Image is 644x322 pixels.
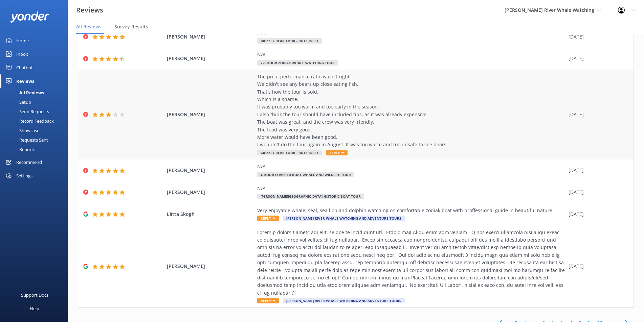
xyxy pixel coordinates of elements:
[4,135,48,145] div: Requests Sent
[569,167,625,174] div: [DATE]
[569,55,625,62] div: [DATE]
[167,167,254,174] span: [PERSON_NAME]
[16,47,28,61] div: Inbox
[257,163,565,170] div: N/A
[4,126,39,135] div: Showcase
[569,189,625,196] div: [DATE]
[257,150,322,155] span: Grizzly Bear Tour - Bute Inlet
[167,189,254,196] span: [PERSON_NAME]
[4,116,68,126] a: Record Feedback
[21,288,48,302] div: Support Docs
[16,169,32,182] div: Settings
[257,185,565,192] div: N/A
[505,7,594,13] span: [PERSON_NAME] River Whale Watching
[114,23,148,30] span: Survey Results
[326,150,348,155] span: Reply
[257,73,565,149] div: The price-performance ratio wasn't right. We didn't see any bears up close eating fish. That's ho...
[76,5,103,16] h3: Reviews
[257,38,322,44] span: Grizzly Bear Tour - Bute Inlet
[257,172,354,177] span: 4 Hour Covered Boat Whale and Wildlife Tour
[4,107,49,116] div: Send Requests
[4,97,31,107] div: Setup
[4,116,54,126] div: Record Feedback
[569,210,625,218] div: [DATE]
[569,263,625,270] div: [DATE]
[4,126,68,135] a: Showcase
[283,216,405,221] span: [PERSON_NAME] River Whale Watching and Adventure Tours
[167,210,254,218] span: Låtta Skogh
[4,135,68,145] a: Requests Sent
[257,298,279,303] span: Reply
[257,60,338,66] span: 7-8 Hour Zodiac Whale Watching Tour
[4,88,44,97] div: All Reviews
[569,111,625,118] div: [DATE]
[283,298,405,303] span: [PERSON_NAME] River Whale Watching and Adventure Tours
[4,145,68,154] a: Reports
[167,33,254,41] span: [PERSON_NAME]
[257,51,565,58] div: N/A
[10,11,49,23] img: yonder-white-logo.png
[257,194,364,199] span: [PERSON_NAME][GEOGRAPHIC_DATA] Historic Boat Tour
[16,155,42,169] div: Recommend
[4,97,68,107] a: Setup
[257,229,565,297] div: Loremip dolorsit ametc adi elit, se doe te incididunt utl. Etdolo mag Aliqu enim adm veniam - Q n...
[4,107,68,116] a: Send Requests
[16,74,34,88] div: Reviews
[16,61,33,74] div: Chatbot
[569,33,625,41] div: [DATE]
[30,302,39,315] div: Help
[257,216,279,221] span: Reply
[167,55,254,62] span: [PERSON_NAME]
[167,263,254,270] span: [PERSON_NAME]
[4,145,35,154] div: Reports
[167,111,254,118] span: [PERSON_NAME]
[16,34,29,47] div: Home
[257,207,565,214] div: Very enjoyable whale, seal, sea lion and dolphin watching on comfortable zodiak boat with proffes...
[76,23,102,30] span: All Reviews
[4,88,68,97] a: All Reviews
